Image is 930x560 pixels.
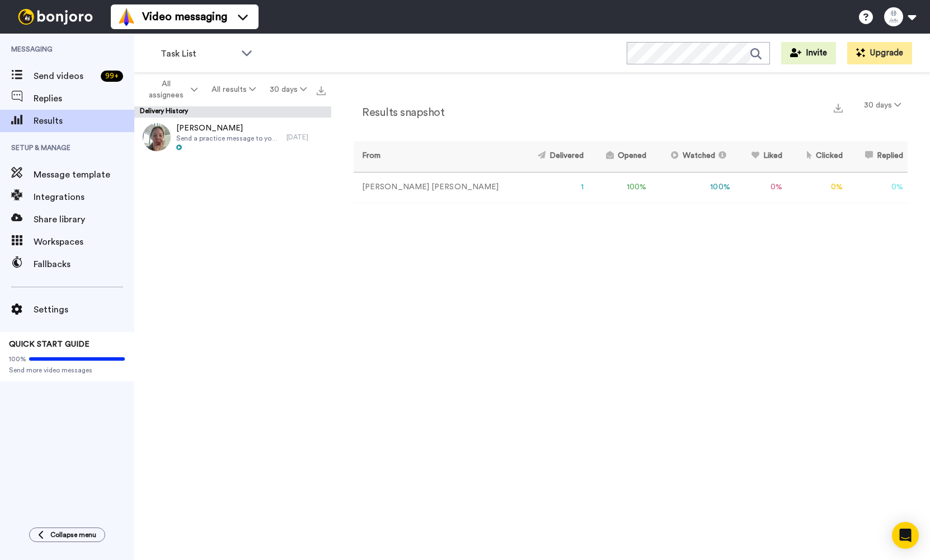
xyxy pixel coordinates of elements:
div: Delivery History [134,106,331,118]
a: [PERSON_NAME]Send a practice message to yourself[DATE] [134,118,331,157]
div: [DATE] [286,133,326,142]
img: export.svg [834,104,843,113]
span: Settings [34,303,134,316]
button: 30 days [262,80,313,100]
th: Replied [847,141,908,172]
span: QUICK START GUIDE [9,340,90,348]
img: bc97d674-a63e-43a9-b900-5fbeae9bcdff-thumb.jpg [143,123,171,151]
img: vm-color.svg [118,8,135,26]
td: 100 % [651,172,735,203]
span: [PERSON_NAME] [176,123,281,134]
button: Export all results that match these filters now. [313,81,329,98]
span: Send videos [34,69,96,83]
th: From [354,141,519,172]
button: 30 days [857,95,908,115]
button: All results [205,80,263,100]
td: [PERSON_NAME] [PERSON_NAME] [354,172,519,203]
span: Replies [34,92,134,105]
span: Message template [34,168,134,181]
button: Collapse menu [29,528,105,542]
span: 100% [9,354,26,363]
td: 0 % [847,172,908,203]
span: Send a practice message to yourself [176,134,281,143]
td: 0 % [735,172,787,203]
span: Integrations [34,190,134,204]
span: Share library [34,213,134,226]
img: bj-logo-header-white.svg [13,9,97,25]
td: 1 [519,172,588,203]
span: Task List [161,47,236,60]
th: Opened [588,141,651,172]
button: All assignees [137,74,205,105]
span: All assignees [143,78,189,101]
span: Results [34,114,134,128]
span: Send more video messages [9,366,125,375]
span: Collapse menu [50,530,96,539]
div: 99 + [101,71,123,82]
div: Open Intercom Messenger [892,522,919,549]
th: Watched [651,141,735,172]
span: Fallbacks [34,258,134,271]
button: Invite [781,42,836,64]
button: Upgrade [847,42,912,64]
td: 100 % [588,172,651,203]
td: 0 % [787,172,848,203]
span: Video messaging [142,9,227,25]
h2: Results snapshot [354,106,444,119]
th: Clicked [787,141,848,172]
th: Delivered [519,141,588,172]
span: Workspaces [34,235,134,249]
img: export.svg [317,86,326,95]
button: Export a summary of each team member’s results that match this filter now. [830,99,846,115]
th: Liked [735,141,787,172]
